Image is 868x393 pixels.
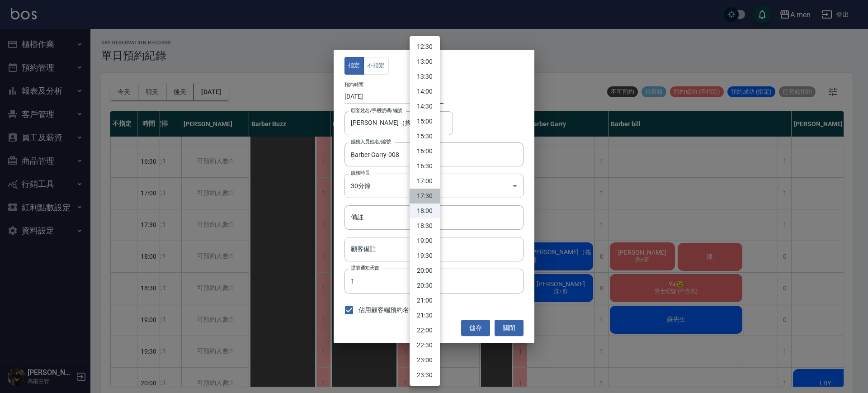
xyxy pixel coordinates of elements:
[410,174,440,189] li: 17:00
[410,248,440,263] li: 19:30
[410,323,440,338] li: 22:00
[410,278,440,293] li: 20:30
[410,263,440,278] li: 20:00
[410,54,440,69] li: 13:00
[410,69,440,84] li: 13:30
[410,144,440,159] li: 16:00
[410,338,440,353] li: 22:30
[410,99,440,114] li: 14:30
[410,353,440,368] li: 23:00
[410,39,440,54] li: 12:30
[410,114,440,129] li: 15:00
[410,84,440,99] li: 14:00
[410,368,440,383] li: 23:30
[410,218,440,233] li: 18:30
[410,189,440,204] li: 17:30
[410,233,440,248] li: 19:00
[410,204,440,218] li: 18:00
[410,293,440,308] li: 21:00
[410,159,440,174] li: 16:30
[410,129,440,144] li: 15:30
[410,308,440,323] li: 21:30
